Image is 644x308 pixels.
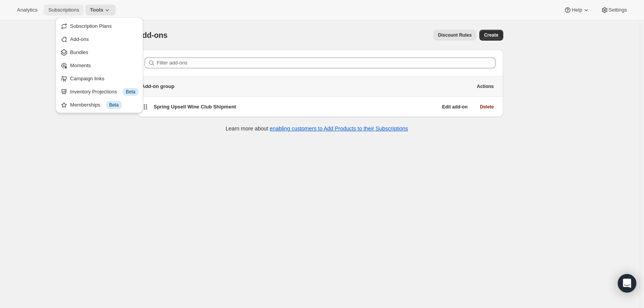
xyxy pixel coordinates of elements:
[70,101,138,109] div: Memberships
[479,30,503,41] button: Create
[559,5,594,15] button: Help
[70,63,91,68] span: Moments
[437,102,472,112] button: Edit add-on
[90,7,103,13] span: Tools
[109,102,119,108] span: Beta
[154,104,236,110] span: Spring Upsell Wine Club Shipment
[157,58,496,68] input: Filter add-ons
[58,33,141,45] button: Add-ons
[58,72,141,85] button: Campaign links
[58,59,141,71] button: Moments
[70,36,89,42] span: Add-ons
[477,83,494,90] span: Actions
[44,5,84,15] button: Subscriptions
[70,76,105,81] span: Campaign links
[433,30,476,41] button: Discount Rules
[126,89,135,95] span: Beta
[438,32,472,38] span: Discount Rules
[475,102,498,112] button: Delete
[85,5,116,15] button: Tools
[609,7,627,13] span: Settings
[596,5,632,15] button: Settings
[58,46,141,58] button: Bundles
[48,7,79,13] span: Subscriptions
[572,7,582,13] span: Help
[270,125,408,132] a: enabling customers to Add Products to their Subscriptions
[472,81,498,92] button: Actions
[137,31,168,39] span: Add-ons
[70,49,88,55] span: Bundles
[480,104,494,110] span: Delete
[58,98,141,111] button: Memberships
[618,274,636,293] div: Open Intercom Messenger
[70,88,138,96] div: Inventory Projections
[142,83,472,90] p: Add-on group
[58,85,141,98] button: Inventory Projections
[17,7,37,13] span: Analytics
[12,5,42,15] button: Analytics
[58,20,141,32] button: Subscription Plans
[484,32,498,38] span: Create
[70,23,112,29] span: Subscription Plans
[442,104,467,110] span: Edit add-on
[226,125,408,132] p: Learn more about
